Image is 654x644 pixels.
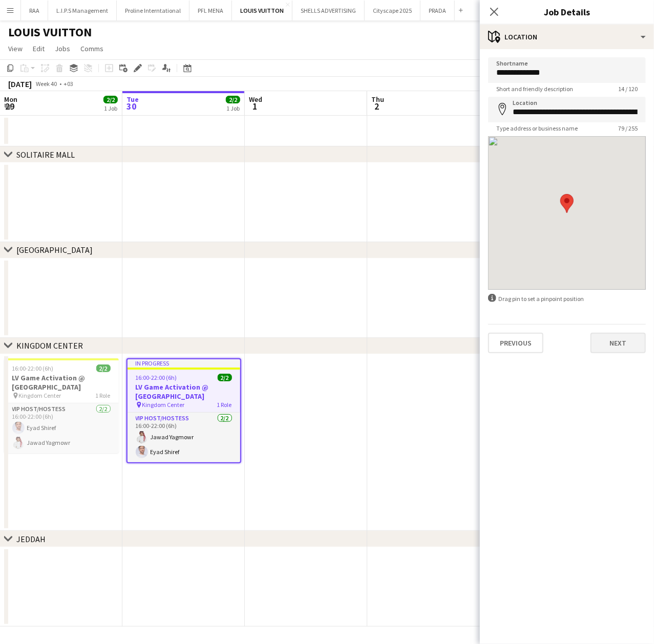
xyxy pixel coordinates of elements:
h3: LV Game Activation @ [GEOGRAPHIC_DATA] [128,382,240,401]
span: 30 [125,100,139,112]
h1: LOUIS VUITTON [8,25,92,40]
span: Kingdom Center [142,401,185,409]
span: View [8,44,23,53]
button: Proline Interntational [117,1,189,20]
span: Week 40 [34,80,59,88]
app-card-role: VIP Host/Hostess2/216:00-22:00 (6h)Jawad YagmowrEyad Shiref [128,413,240,462]
span: Comms [80,44,103,53]
span: 2/2 [96,364,111,372]
button: PFL MENA [189,1,232,20]
span: Thu [371,95,384,104]
span: Jobs [55,44,70,53]
button: Next [590,333,646,353]
span: 1 [247,100,262,112]
a: Jobs [51,42,74,55]
span: Tue [126,95,139,104]
div: Drag pin to set a pinpoint position [488,294,646,304]
button: RAA [21,1,48,20]
span: 1 Role [217,401,232,409]
span: Mon [4,95,17,104]
span: 1 Role [96,392,111,399]
app-card-role: VIP Host/Hostess2/216:00-22:00 (6h)Eyad ShirefJawad Yagmowr [4,403,119,453]
h3: LV Game Activation @ [GEOGRAPHIC_DATA] [4,373,119,392]
div: JEDDAH [16,534,46,544]
span: 2/2 [103,96,118,103]
span: 2/2 [218,374,232,381]
button: Previous [488,333,543,353]
app-job-card: In progress16:00-22:00 (6h)2/2LV Game Activation @ [GEOGRAPHIC_DATA] Kingdom Center1 RoleVIP Host... [126,358,241,463]
div: Location [480,25,654,49]
button: LOUIS VUITTON [232,1,292,20]
div: 1 Job [226,104,240,112]
div: In progress [128,359,240,368]
button: Cityscape 2025 [365,1,420,20]
a: Comms [76,42,108,55]
span: 29 [3,100,17,112]
span: 16:00-22:00 (6h) [136,374,177,381]
button: L.I.P.S Management [48,1,117,20]
button: SHELLS ADVERTISING [292,1,365,20]
span: 2/2 [226,96,240,103]
div: KINGDOM CENTER [16,340,83,351]
span: Type address or business name [488,124,586,132]
a: View [4,42,27,55]
span: 79 / 255 [610,124,646,132]
span: Kingdom Center [19,392,61,399]
div: 1 Job [104,104,117,112]
button: PRADA [420,1,455,20]
div: SOLITAIRE MALL [16,149,75,160]
div: [DATE] [8,79,32,89]
span: 14 / 120 [610,85,646,93]
span: 2 [370,100,384,112]
a: Edit [29,42,49,55]
span: 16:00-22:00 (6h) [12,364,54,372]
app-job-card: 16:00-22:00 (6h)2/2LV Game Activation @ [GEOGRAPHIC_DATA] Kingdom Center1 RoleVIP Host/Hostess2/2... [4,358,119,453]
span: Edit [33,44,45,53]
div: +03 [64,80,73,88]
span: Wed [249,95,262,104]
span: Short and friendly description [488,85,581,93]
div: [GEOGRAPHIC_DATA] [16,245,93,255]
h3: Job Details [480,5,654,18]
